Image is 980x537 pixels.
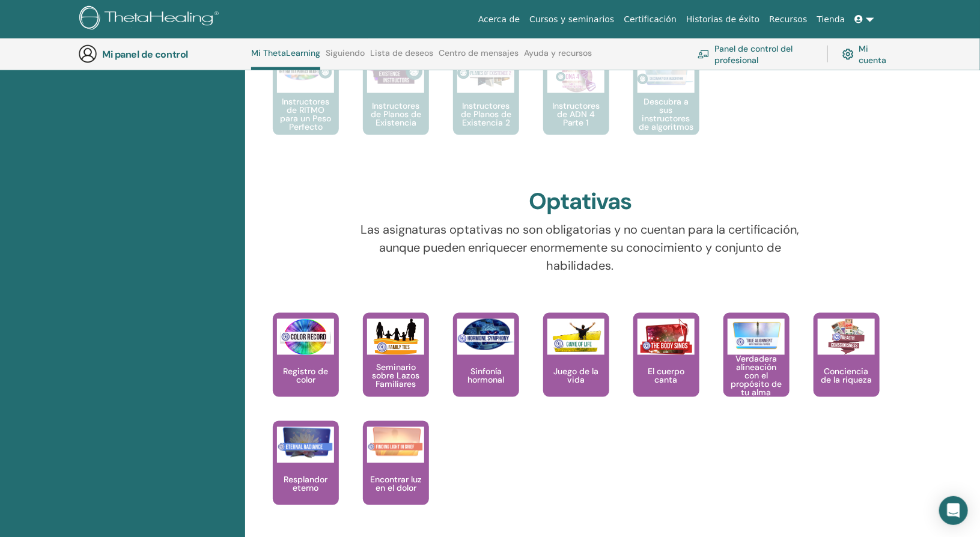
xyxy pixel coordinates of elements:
[698,50,710,59] img: chalkboard-teacher.svg
[728,319,785,351] img: Verdadera alineación con el propósito de tu alma
[524,47,592,58] font: Ayuda y recursos
[361,222,799,273] font: Las asignaturas optativas no son obligatorias y no cuentan para la certificación, aunque pueden e...
[102,48,188,61] font: Mi panel de control
[363,313,429,421] a: Seminario sobre Lazos Familiares Seminario sobre Lazos Familiares
[363,421,429,529] a: Encontrar luz en el dolor Encontrar luz en el dolor
[251,47,320,58] font: Mi ThetaLearning
[363,51,429,159] a: Instructores de Planos de Existencia Instructores de Planos de Existencia
[731,354,782,398] font: Verdadera alineación con el propósito de tu alma
[525,8,619,31] a: Cursos y seminarios
[529,186,632,216] font: Optativas
[817,14,845,24] font: Tienda
[769,14,807,24] font: Recursos
[639,96,693,132] font: Descubra a sus instructores de algoritmos
[273,421,339,529] a: Resplandor eterno Resplandor eterno
[624,14,677,24] font: Certificación
[277,427,334,459] img: Resplandor eterno
[686,14,759,24] font: Historias de éxito
[273,51,339,159] a: Instructores de RITMO para un Peso Perfecto Instructores de RITMO para un Peso Perfecto
[529,14,614,24] font: Cursos y seminarios
[812,8,850,31] a: Tienda
[283,366,328,386] font: Registro de color
[457,57,514,89] img: Instructores de Planos de Existencia 2
[367,57,424,86] img: Instructores de Planos de Existencia
[79,6,223,33] img: logo.png
[547,57,604,93] img: Instructores de ADN 4 Parte 1
[467,366,504,386] font: Sinfonía hormonal
[277,57,334,85] img: Instructores de RITMO para un Peso Perfecto
[638,319,695,355] img: El cuerpo canta
[457,319,514,351] img: Sinfonía hormonal
[543,313,609,421] a: Juego de la vida Juego de la vida
[859,43,886,65] font: Mi cuenta
[552,100,600,128] font: Instructores de ADN 4 Parte 1
[326,48,365,67] a: Siguiendo
[370,48,433,67] a: Lista de deseos
[821,366,872,386] font: Conciencia de la riqueza
[619,8,681,31] a: Certificación
[524,48,592,67] a: Ayuda y recursos
[633,313,699,421] a: El cuerpo canta El cuerpo canta
[543,51,609,159] a: Instructores de ADN 4 Parte 1 Instructores de ADN 4 Parte 1
[714,43,793,65] font: Panel de control del profesional
[326,47,365,58] font: Siguiendo
[280,96,331,132] font: Instructores de RITMO para un Peso Perfecto
[453,313,519,421] a: Sinfonía hormonal Sinfonía hormonal
[478,14,520,24] font: Acerca de
[723,313,790,421] a: Verdadera alineación con el propósito de tu alma Verdadera alineación con el propósito de tu alma
[367,319,424,355] img: Seminario sobre Lazos Familiares
[453,51,519,159] a: Instructores de Planos de Existencia 2 Instructores de Planos de Existencia 2
[842,46,854,62] img: cog.svg
[372,362,419,390] font: Seminario sobre Lazos Familiares
[371,100,421,128] font: Instructores de Planos de Existencia
[633,51,699,159] a: Descubra a sus instructores de algoritmos Descubra a sus instructores de algoritmos
[473,8,525,31] a: Acerca de
[818,319,875,355] img: Conciencia de la riqueza
[814,313,880,421] a: Conciencia de la riqueza Conciencia de la riqueza
[698,41,813,67] a: Panel de control del profesional
[681,8,764,31] a: Historias de éxito
[461,100,511,128] font: Instructores de Planos de Existencia 2
[547,319,604,355] img: Juego de la vida
[367,427,424,459] img: Encontrar luz en el dolor
[553,366,598,386] font: Juego de la vida
[78,44,97,64] img: generic-user-icon.jpg
[648,366,684,386] font: El cuerpo canta
[439,48,519,67] a: Centro de mensajes
[842,41,890,67] a: Mi cuenta
[439,47,519,58] font: Centro de mensajes
[273,313,339,421] a: Registro de color Registro de color
[284,475,327,494] font: Resplandor eterno
[370,475,422,494] font: Encontrar luz en el dolor
[764,8,812,31] a: Recursos
[251,48,320,70] a: Mi ThetaLearning
[638,57,695,86] img: Descubra a sus instructores de algoritmos
[939,496,968,525] div: Open Intercom Messenger
[370,47,433,58] font: Lista de deseos
[277,319,334,355] img: Registro de color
